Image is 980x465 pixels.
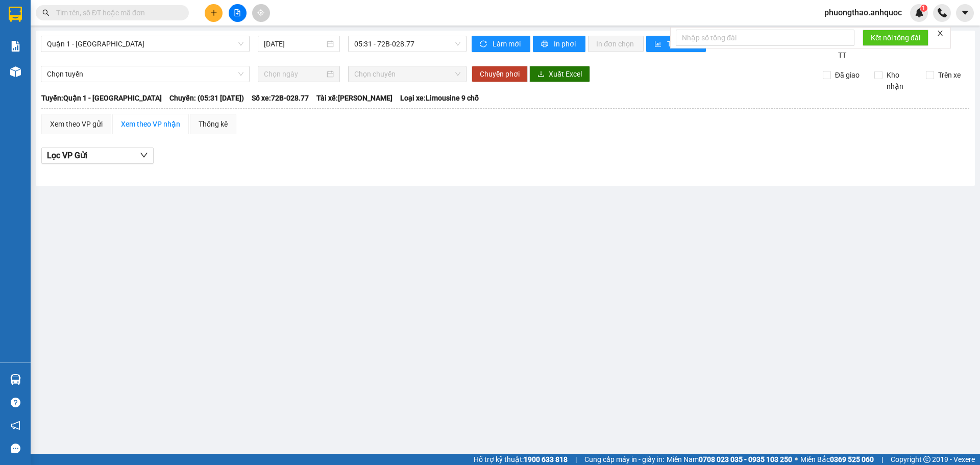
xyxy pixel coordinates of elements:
span: Miền Bắc [800,454,874,465]
input: Tìm tên, số ĐT hoặc mã đơn [56,7,177,18]
span: Miền Nam [667,454,792,465]
span: Chuyến: (05:31 [DATE]) [169,92,244,104]
strong: 1900 633 818 [524,455,568,463]
span: plus [210,9,217,16]
span: Quận 1 - Vũng Tàu [47,36,243,52]
input: Nhập số tổng đài [676,30,854,46]
button: In đơn chọn [588,36,644,52]
div: Xem theo VP gửi [50,118,103,130]
span: Số xe: 72B-028.77 [252,92,309,104]
span: notification [11,421,20,430]
button: aim [252,4,270,22]
span: aim [257,9,264,16]
span: copyright [923,456,930,463]
span: caret-down [961,8,970,17]
img: logo-vxr [9,7,22,22]
span: close [937,30,944,37]
span: message [11,444,20,453]
div: Xem theo VP nhận [121,118,180,130]
span: Hỗ trợ kỹ thuật: [474,454,568,465]
span: down [140,151,148,159]
span: question-circle [11,398,20,407]
img: warehouse-icon [10,66,21,77]
span: Làm mới [493,38,522,50]
span: In phơi [554,38,577,50]
img: solution-icon [10,41,21,52]
span: | [881,454,883,465]
button: syncLàm mới [472,36,530,52]
span: file-add [234,9,241,16]
span: search [42,9,50,16]
span: Loại xe: Limousine 9 chỗ [400,92,479,104]
span: Chọn tuyến [47,66,243,82]
span: printer [541,40,550,48]
span: sync [480,40,488,48]
span: | [575,454,577,465]
b: Tuyến: Quận 1 - [GEOGRAPHIC_DATA] [41,94,162,102]
span: Chọn chuyến [354,66,460,82]
span: Trên xe [934,69,965,81]
span: Kết nối tổng đài [871,32,920,43]
button: file-add [229,4,247,22]
span: Đã giao [831,69,864,81]
input: Chọn ngày [264,68,325,80]
img: icon-new-feature [915,8,924,17]
span: ⚪️ [795,457,798,461]
span: Kho nhận [883,69,918,92]
span: phuongthao.anhquoc [816,6,910,19]
span: bar-chart [654,40,663,48]
button: printerIn phơi [533,36,585,52]
strong: 0708 023 035 - 0935 103 250 [699,455,792,463]
input: 13/10/2025 [264,38,325,50]
strong: 0369 525 060 [830,455,874,463]
sup: 1 [920,5,927,12]
button: plus [205,4,223,22]
div: Thống kê [199,118,228,130]
img: warehouse-icon [10,374,21,385]
button: Lọc VP Gửi [41,148,154,164]
span: 05:31 - 72B-028.77 [354,36,460,52]
span: 1 [922,5,925,12]
span: Tài xế: [PERSON_NAME] [316,92,393,104]
button: caret-down [956,4,974,22]
span: Lọc VP Gửi [47,149,87,162]
button: bar-chartThống kê [646,36,706,52]
button: Kết nối tổng đài [863,30,928,46]
span: Cung cấp máy in - giấy in: [584,454,664,465]
button: downloadXuất Excel [529,66,590,82]
img: phone-icon [938,8,947,17]
button: Chuyển phơi [472,66,528,82]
